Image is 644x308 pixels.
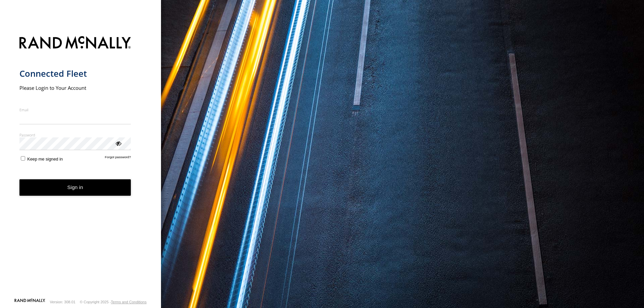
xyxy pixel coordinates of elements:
[111,300,147,304] a: Terms and Conditions
[105,155,131,162] a: Forgot password?
[21,156,25,161] input: Keep me signed in
[50,300,75,304] div: Version: 308.01
[19,32,142,298] form: main
[19,132,131,137] label: Password
[19,84,131,91] h2: Please Login to Your Account
[19,35,131,52] img: Rand McNally
[14,299,45,305] a: Visit our Website
[80,300,147,304] div: © Copyright 2025 -
[27,157,63,162] span: Keep me signed in
[115,140,121,146] div: ViewPassword
[19,107,131,112] label: Email
[19,68,131,79] h1: Connected Fleet
[19,179,131,196] button: Sign in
